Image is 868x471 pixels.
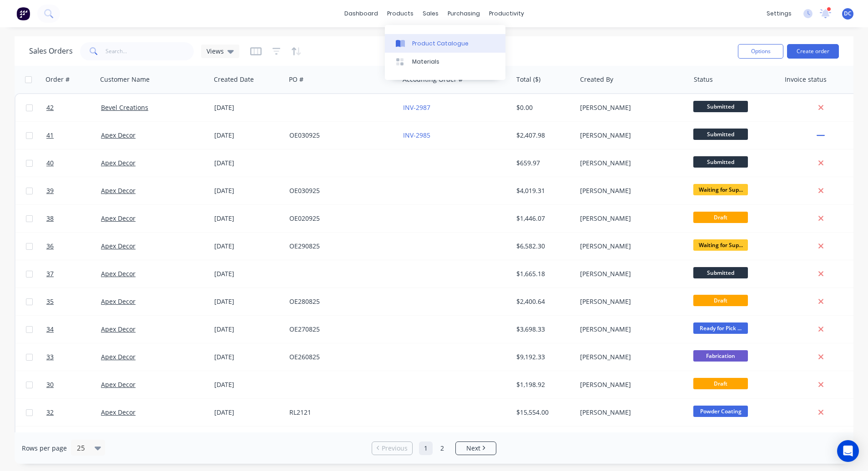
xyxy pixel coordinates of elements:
div: Order # [45,75,70,84]
div: sales [418,7,443,20]
span: 39 [46,186,54,195]
input: Search... [106,42,194,60]
div: [DATE] [214,408,282,417]
div: purchasing [443,7,484,20]
span: Fabrication [693,350,748,362]
span: Draft [693,378,748,389]
div: Materials [412,58,439,66]
div: [DATE] [214,103,282,112]
span: 30 [46,380,54,389]
div: PO # [289,75,303,84]
a: Apex Decor [101,352,136,361]
a: dashboard [340,7,383,20]
div: [DATE] [214,269,282,278]
button: Options [738,44,783,59]
a: 38 [46,205,101,232]
div: [DATE] [214,297,282,306]
span: Rows per page [22,444,67,453]
div: $9,192.33 [516,352,570,362]
span: 42 [46,103,54,112]
div: $3,698.33 [516,325,570,334]
span: 32 [46,408,54,417]
a: Previous page [372,444,412,453]
div: [DATE] [214,325,282,334]
a: Apex Decor [101,214,136,223]
div: Created Date [214,75,254,84]
a: 32 [46,399,101,426]
a: 35 [46,288,101,315]
a: Product Catalogue [385,34,505,52]
div: $1,665.18 [516,269,570,278]
div: $15,554.00 [516,408,570,417]
span: Draft [693,295,748,306]
ul: Pagination [368,441,500,455]
a: Apex Decor [101,297,136,306]
div: Created By [580,75,613,84]
a: 40 [46,149,101,177]
span: Submitted [693,156,748,168]
div: OE290825 [289,242,390,251]
a: 33 [46,343,101,371]
span: Ready for Pick ... [693,322,748,334]
div: OE280825 [289,297,390,306]
span: 41 [46,131,54,140]
a: Apex Decor [101,159,136,167]
div: products [383,7,418,20]
div: [PERSON_NAME] [580,408,681,417]
a: Bevel Creations [101,103,148,112]
div: [PERSON_NAME] [580,325,681,334]
div: Open Intercom Messenger [837,440,859,462]
div: Status [694,75,713,84]
img: Factory [16,7,30,20]
span: Waiting for Sup... [693,184,748,195]
a: Apex Decor [101,131,136,139]
span: 35 [46,297,54,306]
a: Materials [385,53,505,71]
a: 37 [46,260,101,288]
div: [DATE] [214,131,282,140]
span: Submitted [693,129,748,140]
div: [PERSON_NAME] [580,103,681,112]
div: [DATE] [214,186,282,195]
span: Submitted [693,101,748,112]
div: [DATE] [214,242,282,251]
div: $1,198.92 [516,380,570,389]
div: OE020925 [289,214,390,223]
span: 38 [46,214,54,223]
div: $0.00 [516,103,570,112]
a: Apex Decor [101,408,136,416]
span: Next [466,444,480,453]
div: RL2121 [289,408,390,417]
span: Waiting for Sup... [693,239,748,251]
span: Submitted [693,267,748,278]
span: Views [207,46,224,56]
a: 34 [46,316,101,343]
span: 40 [46,159,54,168]
div: [DATE] [214,214,282,223]
a: Apex Decor [101,269,136,278]
a: Page 1 is your current page [419,441,433,455]
div: $2,400.64 [516,297,570,306]
a: INV-2987 [403,103,430,112]
div: [PERSON_NAME] [580,186,681,195]
div: $659.97 [516,159,570,168]
div: [PERSON_NAME] [580,269,681,278]
a: 30 [46,371,101,398]
h1: Sales Orders [29,47,73,55]
span: DC [844,10,852,18]
div: [DATE] [214,159,282,168]
a: Apex Decor [101,186,136,195]
div: Total ($) [516,75,540,84]
a: INV-2985 [403,131,430,139]
div: OE270825 [289,325,390,334]
a: 41 [46,122,101,149]
div: Product Catalogue [412,40,469,48]
a: 42 [46,94,101,121]
span: 33 [46,352,54,362]
div: [PERSON_NAME] [580,242,681,251]
span: Draft [693,212,748,223]
span: 36 [46,242,54,251]
span: 37 [46,269,54,278]
a: Apex Decor [101,242,136,250]
div: $2,407.98 [516,131,570,140]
